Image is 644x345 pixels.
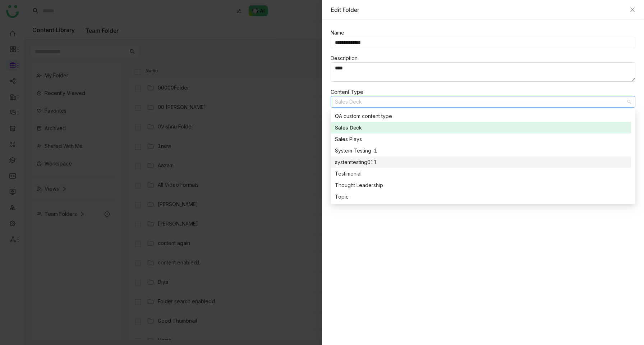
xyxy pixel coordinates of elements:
[331,191,631,203] nz-option-item: Topic
[335,135,627,143] div: Sales Plays
[630,7,635,13] button: Close
[335,158,627,166] div: systemtesting011
[331,133,631,145] nz-option-item: Sales Plays
[335,193,627,201] div: Topic
[335,181,627,189] div: Thought Leadership
[335,124,627,132] div: Sales Deck
[331,156,631,168] nz-option-item: systemtesting011
[335,112,627,120] div: QA custom content type
[335,147,627,155] div: System Testing-1
[331,180,631,191] nz-option-item: Thought Leadership
[331,88,367,96] label: Content Type
[335,96,631,107] nz-select-item: Sales Deck
[331,122,631,133] nz-option-item: Sales Deck
[331,29,348,37] label: Name
[335,170,627,178] div: Testimonial
[331,168,631,180] nz-option-item: Testimonial
[331,6,626,14] div: Edit Folder
[331,110,631,122] nz-option-item: QA custom content type
[331,145,631,156] nz-option-item: System Testing-1
[331,54,361,62] label: Description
